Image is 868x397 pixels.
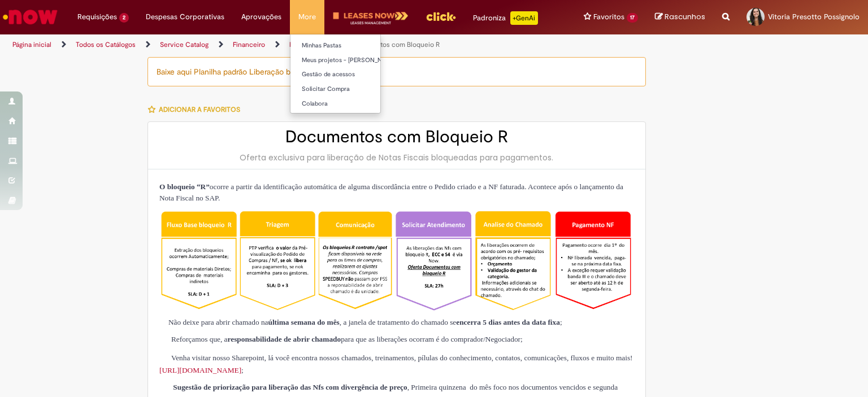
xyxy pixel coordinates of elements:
span: Venha visitar nosso Sharepoint, lá você encontra nossos chamados, treinamentos, pílulas do conhec... [159,354,633,374]
a: Service Catalog [160,40,209,49]
span: Rascunhos [665,11,705,22]
h2: Documentos com Bloqueio R [159,128,634,146]
strong: responsabilidade de abrir chamado [228,335,341,343]
a: Documentos com Bloqueio R [350,40,440,49]
span: 17 [627,13,638,23]
a: Meus projetos - [PERSON_NAME] [290,54,415,67]
span: Vitoria Presotto Possignolo [768,12,860,21]
ul: More [290,34,381,114]
div: Oferta exclusiva para liberação de Notas Fiscais bloqueadas para pagamentos. [159,152,634,163]
span: Favoritos [593,11,624,23]
span: Adicionar a Favoritos [159,105,240,114]
span: Aprovações [241,11,281,23]
a: Todos os Catálogos [76,40,136,49]
img: sys_attachment.do [159,352,171,364]
a: Financeiro [233,40,265,49]
span: ocorre a partir da identificação automática de alguma discordância entre o Pedido criado e a NF f... [159,182,623,202]
strong: O bloqueio “R” [159,182,210,191]
strong: encerra 5 dias antes da data fixa [456,318,560,326]
img: ServiceNow [1,6,59,28]
span: Requisições [77,11,117,23]
a: Rascunhos [655,12,705,23]
img: sys_attachment.do [159,334,171,346]
div: Padroniza [473,11,538,25]
img: logo-leases-transp-branco.png [333,11,409,25]
div: Baixe aqui Planilha padrão Liberação bloqueio B [147,57,646,86]
span: Despesas Corporativas [146,11,224,23]
a: Minhas Pastas [290,40,415,52]
span: Reforçamos que, a para que as liberações ocorram é do comprador/Negociador; [159,335,523,343]
img: sys_attachment.do [159,318,168,328]
span: 2 [119,13,129,23]
a: Solicitar Compra [290,83,415,95]
a: Gestão de acessos [290,68,415,81]
p: +GenAi [510,11,538,25]
img: sys_attachment.do [159,382,171,394]
strong: última semana do mês [268,318,340,326]
span: More [298,11,316,23]
img: click_logo_yellow_360x200.png [426,8,456,25]
strong: Sugestão de priorização para liberação das Nfs com divergência de preço [173,383,407,391]
a: Colabora [290,98,415,110]
span: Não deixe para abrir chamado na , a janela de tratamento do chamado se ; [159,318,562,326]
button: Adicionar a Favoritos [147,98,246,121]
a: [URL][DOMAIN_NAME] [159,366,241,374]
a: Página inicial [12,40,51,49]
ul: Trilhas de página [8,34,570,55]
